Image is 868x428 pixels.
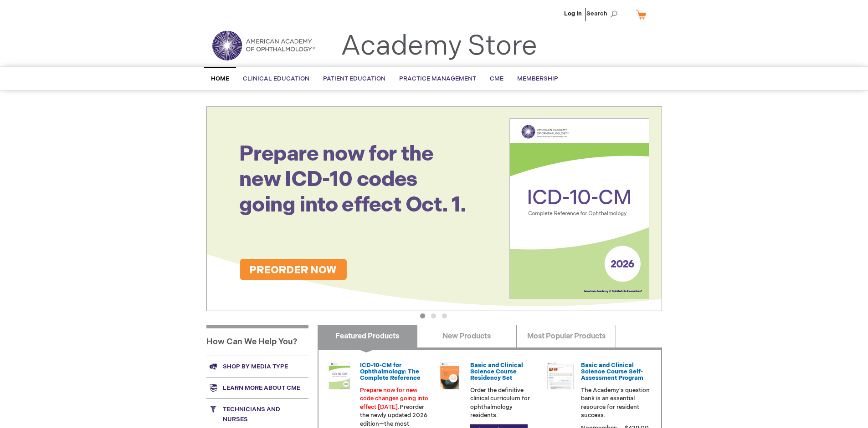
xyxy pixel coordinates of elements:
[206,325,308,356] h1: How Can We Help You?
[399,75,476,82] span: Practice Management
[341,30,537,63] a: Academy Store
[318,325,417,347] a: Featured Products
[206,356,308,377] a: Shop by media type
[547,362,574,389] img: bcscself_20.jpg
[360,387,428,411] font: Prepare now for new code changes going into effect [DATE].
[586,5,621,23] span: Search
[417,325,517,347] a: New Products
[581,362,643,382] a: Basic and Clinical Science Course Self-Assessment Program
[581,386,650,420] p: The Academy's question bank is an essential resource for resident success.
[436,362,463,389] img: 02850963u_47.png
[323,75,385,82] span: Patient Education
[470,362,523,382] a: Basic and Clinical Science Course Residency Set
[211,75,229,82] span: Home
[564,10,582,17] a: Log In
[326,362,353,389] img: 0120008u_42.png
[442,313,447,318] button: 3 of 3
[490,75,503,82] span: CME
[516,325,616,347] a: Most Popular Products
[420,313,425,318] button: 1 of 3
[431,313,436,318] button: 2 of 3
[206,377,308,398] a: Learn more about CME
[243,75,309,82] span: Clinical Education
[360,362,421,382] a: ICD-10-CM for Ophthalmology: The Complete Reference
[470,386,539,420] p: Order the definitive clinical curriculum for ophthalmology residents.
[517,75,558,82] span: Membership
